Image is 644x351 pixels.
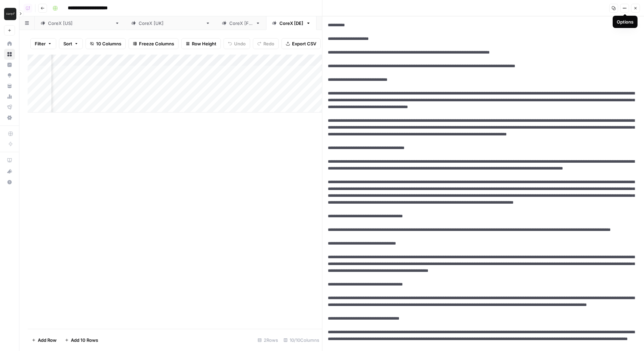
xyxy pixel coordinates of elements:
a: Opportunities [4,70,15,81]
div: CoreX [FR] [229,20,253,27]
span: Row Height [192,40,216,47]
button: What's new? [4,166,15,177]
button: Row Height [181,38,221,49]
div: Options [617,18,633,25]
span: 10 Columns [96,40,121,47]
button: Freeze Columns [128,38,179,49]
div: 10/10 Columns [281,335,322,346]
button: Filter [30,38,56,49]
img: Klaviyo Logo [4,8,16,20]
button: Sort [59,38,83,49]
span: Export CSV [292,40,316,47]
button: 10 Columns [86,38,126,49]
a: Home [4,38,15,49]
a: Your Data [4,81,15,91]
button: Undo [224,38,250,49]
button: Export CSV [281,38,321,49]
button: Add Row [28,335,61,346]
a: Insights [4,59,15,70]
div: CoreX [[GEOGRAPHIC_DATA]] [139,20,203,27]
div: CoreX [[GEOGRAPHIC_DATA]] [48,20,112,27]
span: Freeze Columns [139,40,174,47]
a: CoreX [ES] [317,16,367,30]
span: Undo [234,40,246,47]
a: Usage [4,91,15,102]
span: Add 10 Rows [71,337,98,343]
button: Workspace: Klaviyo [4,5,15,23]
a: AirOps Academy [4,155,15,166]
a: Flightpath [4,102,15,113]
a: Browse [4,49,15,60]
button: Redo [253,38,279,49]
span: Sort [63,40,72,47]
button: Help + Support [4,177,15,188]
a: CoreX [[GEOGRAPHIC_DATA]] [125,16,216,30]
span: Filter [35,40,46,47]
div: CoreX [DE] [279,20,303,27]
div: What's new? [4,166,15,176]
a: CoreX [[GEOGRAPHIC_DATA]] [35,16,125,30]
a: CoreX [DE] [266,16,317,30]
span: Add Row [38,337,57,343]
button: Add 10 Rows [61,335,102,346]
a: CoreX [FR] [216,16,266,30]
div: 2 Rows [255,335,281,346]
span: Redo [263,40,274,47]
a: Settings [4,112,15,123]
